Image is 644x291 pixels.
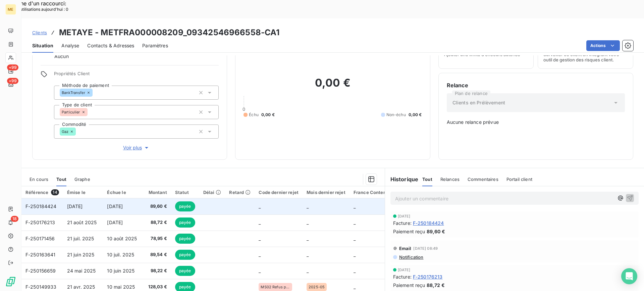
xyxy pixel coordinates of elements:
[30,177,48,182] span: En cours
[146,284,167,290] span: 128,03 €
[307,236,309,241] span: _
[107,236,137,241] span: 10 août 2025
[259,190,299,195] div: Code dernier rejet
[107,203,123,209] span: [DATE]
[54,53,69,60] span: Aucun
[393,220,412,227] span: Facture :
[307,190,345,195] div: Mois dernier rejet
[354,220,356,225] span: _
[76,129,81,135] input: Ajouter une valeur
[452,99,505,106] span: Clients en Prélèvement
[393,228,425,235] span: Paiement reçu
[586,40,620,51] button: Actions
[25,236,55,241] span: F-250171456
[67,236,94,241] span: 21 juil. 2025
[32,42,53,49] span: Situation
[393,282,425,289] span: Paiement reçu
[7,64,18,70] span: +99
[447,119,625,126] span: Aucune relance prévue
[67,284,95,290] span: 21 avr. 2025
[422,177,432,182] span: Tout
[244,76,422,96] h2: 0,00 €
[175,190,195,195] div: Statut
[107,190,138,195] div: Échue le
[54,144,219,151] button: Voir plus
[67,220,97,225] span: 21 août 2025
[93,90,98,96] input: Ajouter une valeur
[54,71,219,80] span: Propriétés Client
[175,234,195,244] span: payée
[413,246,438,250] span: [DATE] 08:49
[447,81,625,89] h6: Relance
[25,252,56,257] span: F-250163641
[107,268,135,274] span: 10 juin 2025
[413,273,443,280] span: F-250176213
[32,29,47,36] a: Clients
[229,190,251,195] div: Retard
[62,130,68,134] span: Gaz
[354,190,417,195] div: France Contentieux - cloture
[175,250,195,260] span: payée
[307,252,309,257] span: _
[259,252,261,257] span: _
[146,203,167,210] span: 89,60 €
[107,284,135,290] span: 10 mai 2025
[61,42,79,49] span: Analyse
[175,217,195,228] span: payée
[354,236,356,241] span: _
[307,220,309,225] span: _
[175,201,195,211] span: payée
[398,268,411,272] span: [DATE]
[259,220,261,225] span: _
[146,235,167,242] span: 78,95 €
[5,276,16,287] img: Logo LeanPay
[67,190,99,195] div: Émise le
[51,189,59,195] span: 14
[11,216,18,222] span: 18
[261,285,290,289] span: MS02 Refus par le débiteur
[259,203,261,209] span: _
[59,27,279,39] h3: METAYE - METFRA000008209_09342546966558-CA1
[62,110,80,114] span: Particulier
[107,252,134,257] span: 10 juil. 2025
[146,190,167,195] div: Montant
[67,268,96,274] span: 24 mai 2025
[427,282,445,289] span: 88,72 €
[440,177,460,182] span: Relances
[107,220,123,225] span: [DATE]
[7,78,18,84] span: +99
[146,268,167,274] span: 98,22 €
[506,177,532,182] span: Portail client
[62,91,85,95] span: BankTransfer
[67,252,95,257] span: 21 juin 2025
[354,203,356,209] span: _
[354,268,356,274] span: _
[399,246,412,251] span: Email
[142,42,168,49] span: Paramètres
[74,177,90,182] span: Graphe
[409,112,422,118] span: 0,00 €
[543,52,628,62] span: Surveiller ce client en intégrant votre outil de gestion des risques client.
[307,268,309,274] span: _
[25,284,57,290] span: F-250149933
[307,203,309,209] span: _
[146,251,167,258] span: 89,54 €
[393,273,412,280] span: Facture :
[123,144,150,151] span: Voir plus
[203,190,221,195] div: Délai
[32,30,47,35] span: Clients
[259,268,261,274] span: _
[468,177,498,182] span: Commentaires
[398,214,411,218] span: [DATE]
[386,112,406,118] span: Non-échu
[25,268,56,274] span: F-250156659
[88,109,93,115] input: Ajouter une valeur
[25,220,55,225] span: F-250176213
[249,112,259,118] span: Échu
[398,254,424,260] span: Notification
[25,203,57,209] span: F-250184424
[621,268,637,284] div: Open Intercom Messenger
[243,106,245,112] span: 0
[385,175,419,183] h6: Historique
[413,220,444,227] span: F-250184424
